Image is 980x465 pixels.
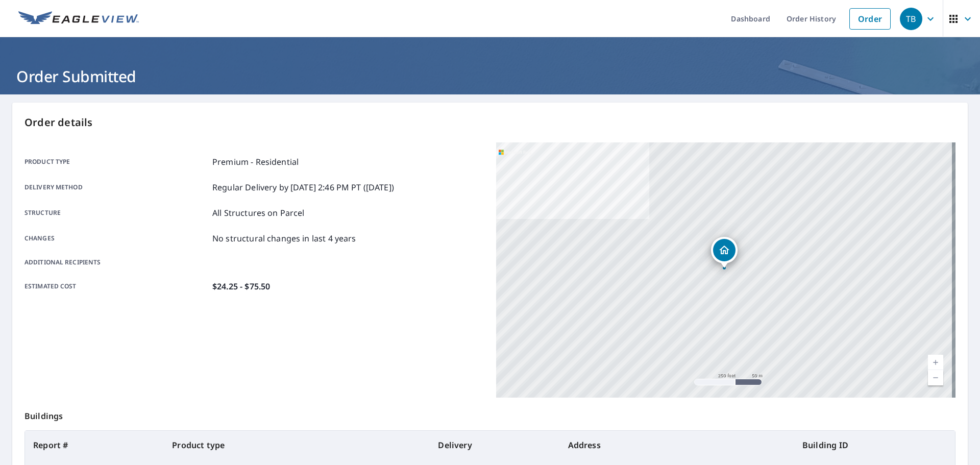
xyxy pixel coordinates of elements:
[900,8,922,30] div: TB
[12,66,968,87] h1: Order Submitted
[849,8,891,30] a: Order
[24,232,208,244] p: Changes
[24,280,208,292] p: Estimated cost
[24,258,208,267] p: Additional recipients
[24,156,208,168] p: Product type
[928,355,943,370] a: Current Level 17, Zoom In
[212,207,305,219] p: All Structures on Parcel
[24,181,208,193] p: Delivery method
[794,431,955,459] th: Building ID
[25,431,164,459] th: Report #
[212,156,299,168] p: Premium - Residential
[24,398,955,430] p: Buildings
[164,431,430,459] th: Product type
[928,370,943,385] a: Current Level 17, Zoom Out
[212,280,270,292] p: $24.25 - $75.50
[18,11,139,27] img: EV Logo
[560,431,794,459] th: Address
[430,431,559,459] th: Delivery
[212,181,394,193] p: Regular Delivery by [DATE] 2:46 PM PT ([DATE])
[711,237,738,268] div: Dropped pin, building 1, Residential property, 112 Larkwood Ln Cary, NC 27518
[212,232,356,244] p: No structural changes in last 4 years
[24,115,955,130] p: Order details
[24,207,208,219] p: Structure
